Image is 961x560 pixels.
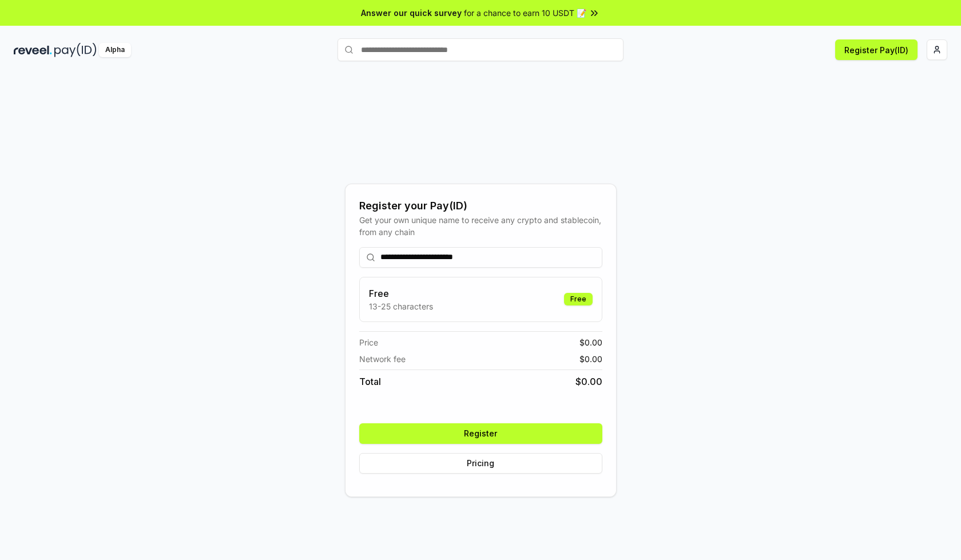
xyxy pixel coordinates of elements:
span: Total [359,375,381,388]
img: pay_id [54,43,97,57]
h3: Free [369,287,433,300]
div: Free [564,293,593,305]
p: 13-25 characters [369,300,433,312]
button: Register Pay(ID) [835,39,918,60]
button: Pricing [359,453,602,474]
button: Register [359,423,602,444]
div: Get your own unique name to receive any crypto and stablecoin, from any chain [359,214,602,238]
img: reveel_dark [14,43,52,57]
span: $ 0.00 [579,336,602,348]
span: for a chance to earn 10 USDT 📝 [464,7,586,19]
div: Register your Pay(ID) [359,198,602,214]
span: Network fee [359,353,406,365]
span: Answer our quick survey [361,7,462,19]
div: Alpha [99,43,131,57]
span: Price [359,336,378,348]
span: $ 0.00 [575,375,602,388]
span: $ 0.00 [579,353,602,365]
